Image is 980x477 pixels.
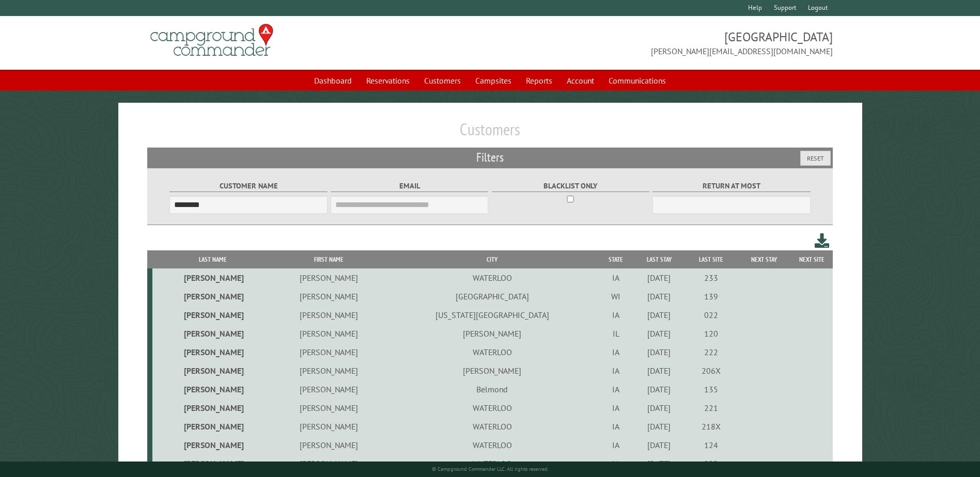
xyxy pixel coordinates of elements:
[634,365,683,376] div: [DATE]
[385,343,599,361] td: WATERLOO
[152,250,272,268] th: Last Name
[273,436,385,454] td: [PERSON_NAME]
[432,466,549,472] small: © Campground Commander LLC. All rights reserved.
[469,71,518,90] a: Campsites
[685,361,737,380] td: 206X
[685,454,737,473] td: 222
[633,250,686,268] th: Last Stay
[685,399,737,417] td: 221
[385,287,599,306] td: [GEOGRAPHIC_DATA]
[634,347,683,357] div: [DATE]
[599,417,633,436] td: IA
[685,268,737,287] td: 233
[360,71,416,90] a: Reservations
[152,399,272,417] td: [PERSON_NAME]
[152,287,272,306] td: [PERSON_NAME]
[273,287,385,306] td: [PERSON_NAME]
[385,436,599,454] td: WATERLOO
[634,273,683,283] div: [DATE]
[634,440,683,450] div: [DATE]
[273,380,385,399] td: [PERSON_NAME]
[418,71,467,90] a: Customers
[273,306,385,324] td: [PERSON_NAME]
[147,20,276,60] img: Campground Commander
[685,250,737,268] th: Last Site
[152,361,272,380] td: [PERSON_NAME]
[308,71,358,90] a: Dashboard
[152,436,272,454] td: [PERSON_NAME]
[385,417,599,436] td: WATERLOO
[634,403,683,413] div: [DATE]
[152,343,272,361] td: [PERSON_NAME]
[634,328,683,339] div: [DATE]
[273,268,385,287] td: [PERSON_NAME]
[169,180,327,192] label: Customer Name
[385,380,599,399] td: Belmond
[273,454,385,473] td: [PERSON_NAME]
[492,180,649,192] label: Blacklist only
[599,250,633,268] th: State
[634,421,683,432] div: [DATE]
[634,310,683,320] div: [DATE]
[685,306,737,324] td: 022
[634,458,683,469] div: [DATE]
[634,291,683,301] div: [DATE]
[634,384,683,394] div: [DATE]
[152,306,272,324] td: [PERSON_NAME]
[800,151,831,166] button: Reset
[273,324,385,343] td: [PERSON_NAME]
[599,436,633,454] td: IA
[599,306,633,324] td: IA
[599,454,633,473] td: IA
[599,287,633,306] td: WI
[385,454,599,473] td: WATERLOO
[147,119,832,148] h1: Customers
[685,417,737,436] td: 218X
[599,343,633,361] td: IA
[599,361,633,380] td: IA
[490,28,833,57] span: [GEOGRAPHIC_DATA] [PERSON_NAME][EMAIL_ADDRESS][DOMAIN_NAME]
[815,231,830,250] a: Download this customer list (.csv)
[273,417,385,436] td: [PERSON_NAME]
[385,361,599,380] td: [PERSON_NAME]
[273,343,385,361] td: [PERSON_NAME]
[273,361,385,380] td: [PERSON_NAME]
[152,454,272,473] td: [PERSON_NAME]
[385,268,599,287] td: WATERLOO
[685,324,737,343] td: 120
[652,180,810,192] label: Return at most
[737,250,791,268] th: Next Stay
[599,268,633,287] td: IA
[599,324,633,343] td: IL
[791,250,833,268] th: Next Site
[152,268,272,287] td: [PERSON_NAME]
[152,380,272,399] td: [PERSON_NAME]
[685,343,737,361] td: 222
[331,180,488,192] label: Email
[152,417,272,436] td: [PERSON_NAME]
[385,306,599,324] td: [US_STATE][GEOGRAPHIC_DATA]
[520,71,558,90] a: Reports
[385,250,599,268] th: City
[599,380,633,399] td: IA
[685,380,737,399] td: 135
[685,287,737,306] td: 139
[273,399,385,417] td: [PERSON_NAME]
[147,148,832,167] h2: Filters
[602,71,672,90] a: Communications
[152,324,272,343] td: [PERSON_NAME]
[685,436,737,454] td: 124
[273,250,385,268] th: First Name
[561,71,600,90] a: Account
[385,324,599,343] td: [PERSON_NAME]
[599,399,633,417] td: IA
[385,399,599,417] td: WATERLOO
